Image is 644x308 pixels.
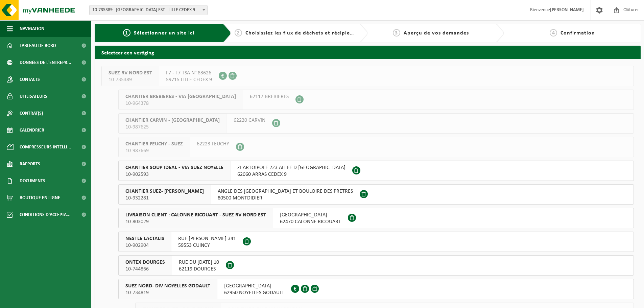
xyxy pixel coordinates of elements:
[179,266,219,273] span: 62119 DOURGES
[125,266,165,273] span: 10-744866
[178,235,236,242] span: RUE [PERSON_NAME] 341
[125,124,220,131] span: 10-987625
[95,46,641,59] h2: Selecteer een vestiging
[550,29,557,37] span: 4
[166,76,212,83] span: 59715 LILLE CEDEX 9
[224,289,284,296] span: 62950 NOYELLES GODAULT
[218,188,353,195] span: ANGLE DES [GEOGRAPHIC_DATA] ET BOULOIRE DES PRETRES
[234,117,265,124] span: 62220 CARVIN
[118,279,634,299] button: SUEZ NORD- DIV NOYELLES GODAULT 10-734819 [GEOGRAPHIC_DATA]62950 NOYELLES GODAULT
[118,184,634,205] button: CHANTIER SUEZ- [PERSON_NAME] 10-932281 ANGLE DES [GEOGRAPHIC_DATA] ET BOULOIRE DES PRETRES80500 M...
[560,30,595,36] span: Confirmation
[197,141,229,147] span: 62223 FEUCHY
[245,30,358,36] span: Choisissiez les flux de déchets et récipients
[109,70,152,76] span: SUEZ RV NORD EST
[125,171,223,178] span: 10-902593
[20,105,43,122] span: Contrat(s)
[166,70,212,76] span: F7 - F7 TSA N° 83626
[20,20,44,37] span: Navigation
[280,218,341,225] span: 62470 CALONNE RICOUART
[20,172,45,189] span: Documents
[125,100,236,107] span: 10-964378
[125,259,165,266] span: ONTEX DOURGES
[20,189,60,206] span: Boutique en ligne
[125,283,210,289] span: SUEZ NORD- DIV NOYELLES GODAULT
[89,5,208,15] span: 10-735389 - SUEZ RV NORD EST - LILLE CEDEX 9
[20,54,71,71] span: Données de l'entrepr...
[125,242,164,249] span: 10-902904
[20,71,40,88] span: Contacts
[125,93,236,100] span: CHANITER BREBIERES - VIA [GEOGRAPHIC_DATA]
[118,232,634,252] button: NESTLE LACTALIS 10-902904 RUE [PERSON_NAME] 34159553 CUINCY
[125,218,266,225] span: 10-803029
[109,76,152,83] span: 10-735389
[90,5,207,15] span: 10-735389 - SUEZ RV NORD EST - LILLE CEDEX 9
[237,164,345,171] span: ZI ARTOIPOLE 223 ALLEE D [GEOGRAPHIC_DATA]
[118,208,634,228] button: LIVRAISON CLIENT : CALONNE RICOUART - SUEZ RV NORD EST 10-803029 [GEOGRAPHIC_DATA]62470 CALONNE R...
[224,283,284,289] span: [GEOGRAPHIC_DATA]
[235,29,242,37] span: 2
[218,195,353,202] span: 80500 MONTDIDIER
[20,206,71,223] span: Conditions d'accepta...
[20,88,47,105] span: Utilisateurs
[280,212,341,218] span: [GEOGRAPHIC_DATA]
[250,93,289,100] span: 62117 BREBIERES
[125,147,183,154] span: 10-987669
[179,259,219,266] span: RUE DU [DATE] 10
[134,30,194,36] span: Sélectionner un site ici
[125,117,220,124] span: CHANTIER CARVIN - [GEOGRAPHIC_DATA]
[125,235,164,242] span: NESTLE LACTALIS
[550,7,584,13] strong: [PERSON_NAME]
[125,188,204,195] span: CHANTIER SUEZ- [PERSON_NAME]
[404,30,469,36] span: Aperçu de vos demandes
[393,29,400,37] span: 3
[125,212,266,218] span: LIVRAISON CLIENT : CALONNE RICOUART - SUEZ RV NORD EST
[125,195,204,202] span: 10-932281
[125,164,223,171] span: CHANTIER SOUP IDEAL - VIA SUEZ NOYELLE
[178,242,236,249] span: 59553 CUINCY
[118,161,634,181] button: CHANTIER SOUP IDEAL - VIA SUEZ NOYELLE 10-902593 ZI ARTOIPOLE 223 ALLEE D [GEOGRAPHIC_DATA]62060 ...
[118,255,634,276] button: ONTEX DOURGES 10-744866 RUE DU [DATE] 1062119 DOURGES
[123,29,130,37] span: 1
[125,141,183,147] span: CHANTIER FEUCHY - SUEZ
[237,171,345,178] span: 62060 ARRAS CEDEX 9
[125,289,210,296] span: 10-734819
[20,122,44,139] span: Calendrier
[20,156,40,172] span: Rapports
[20,139,71,156] span: Compresseurs intelli...
[20,37,56,54] span: Tableau de bord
